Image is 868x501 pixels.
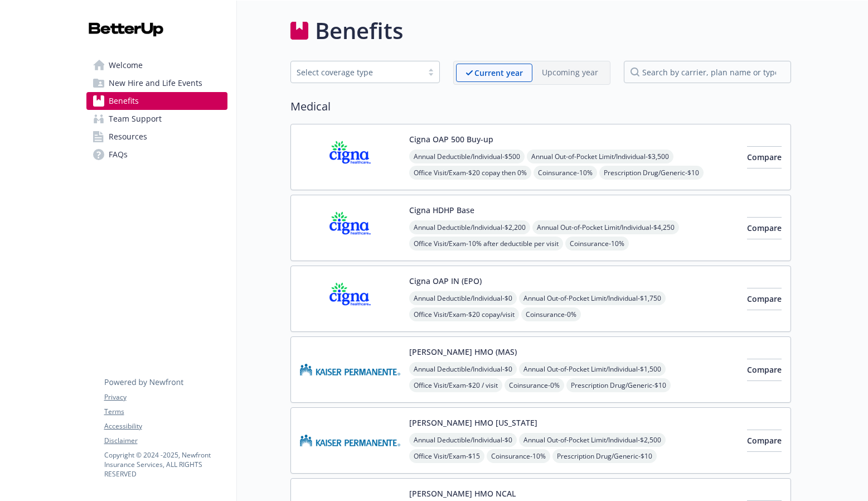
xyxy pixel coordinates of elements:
span: Annual Out-of-Pocket Limit/Individual - $1,500 [519,362,666,376]
span: Compare [747,223,782,233]
button: Compare [747,146,782,168]
button: Compare [747,217,782,239]
button: Cigna HDHP Base [409,204,474,216]
span: Office Visit/Exam - $15 [409,449,484,463]
span: Coinsurance - 10% [487,449,550,463]
span: Annual Out-of-Pocket Limit/Individual - $2,500 [519,433,666,447]
button: [PERSON_NAME] HMO [US_STATE] [409,417,537,428]
span: Annual Deductible/Individual - $0 [409,362,517,376]
span: Office Visit/Exam - $20 / visit [409,378,502,392]
a: Benefits [86,92,227,110]
span: Welcome [109,56,143,74]
a: Welcome [86,56,227,74]
p: Current year [474,67,523,79]
button: Cigna OAP IN (EPO) [409,275,482,287]
span: Coinsurance - 0% [521,307,581,321]
span: Prescription Drug/Generic - $10 [599,166,704,180]
span: Office Visit/Exam - $20 copay/visit [409,307,519,321]
span: Annual Out-of-Pocket Limit/Individual - $4,250 [532,220,679,234]
span: Coinsurance - 0% [505,378,564,392]
img: CIGNA carrier logo [300,133,400,181]
a: Accessibility [104,421,227,431]
img: Kaiser Permanente Insurance Company carrier logo [300,346,400,393]
img: CIGNA carrier logo [300,275,400,322]
p: Upcoming year [542,66,598,78]
span: New Hire and Life Events [109,74,202,92]
span: Resources [109,128,147,146]
button: Compare [747,288,782,310]
span: Benefits [109,92,139,110]
a: Resources [86,128,227,146]
a: Privacy [104,392,227,402]
span: Annual Out-of-Pocket Limit/Individual - $3,500 [527,150,673,163]
span: Annual Out-of-Pocket Limit/Individual - $1,750 [519,291,666,305]
span: Annual Deductible/Individual - $0 [409,433,517,447]
button: Cigna OAP 500 Buy-up [409,133,493,145]
a: Team Support [86,110,227,128]
span: Office Visit/Exam - 10% after deductible per visit [409,237,563,250]
span: Upcoming year [532,64,608,82]
a: New Hire and Life Events [86,74,227,92]
span: Prescription Drug/Generic - $10 [566,378,671,392]
button: [PERSON_NAME] HMO (MAS) [409,346,517,358]
span: Annual Deductible/Individual - $500 [409,150,525,163]
span: Compare [747,435,782,446]
span: FAQs [109,146,128,163]
img: Kaiser Permanente of Hawaii carrier logo [300,417,400,464]
span: Prescription Drug/Generic - $10 [552,449,657,463]
span: Compare [747,364,782,375]
button: Compare [747,430,782,452]
a: Terms [104,407,227,417]
span: Team Support [109,110,162,128]
input: search by carrier, plan name or type [624,61,791,83]
span: Coinsurance - 10% [565,237,629,250]
div: Select coverage type [297,66,417,78]
a: Disclaimer [104,436,227,446]
span: Compare [747,152,782,162]
button: [PERSON_NAME] HMO NCAL [409,488,516,499]
span: Office Visit/Exam - $20 copay then 0% [409,166,531,180]
h2: Medical [290,98,791,115]
span: Coinsurance - 10% [534,166,597,180]
span: Annual Deductible/Individual - $0 [409,291,517,305]
button: Compare [747,359,782,381]
p: Copyright © 2024 - 2025 , Newfront Insurance Services, ALL RIGHTS RESERVED [104,450,227,479]
img: CIGNA carrier logo [300,204,400,252]
span: Annual Deductible/Individual - $2,200 [409,220,530,234]
h1: Benefits [315,14,403,47]
a: FAQs [86,146,227,163]
span: Compare [747,293,782,304]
